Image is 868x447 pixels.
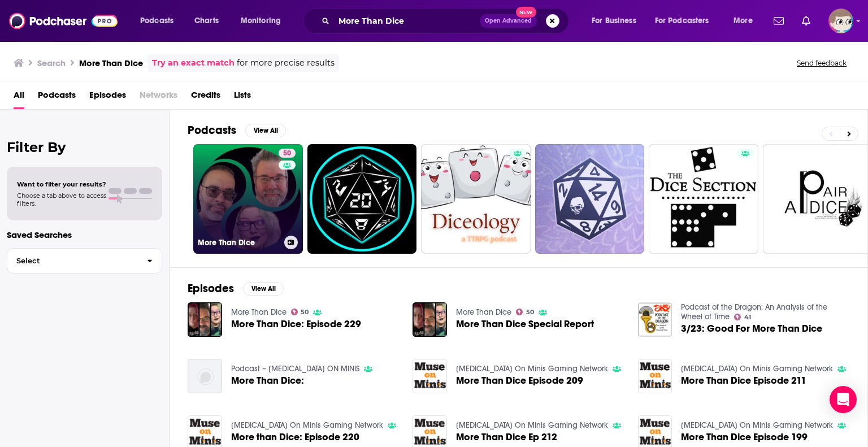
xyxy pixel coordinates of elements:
[79,58,143,68] h3: More Than Dice
[456,307,511,317] a: More Than Dice
[231,319,361,329] a: More Than Dice: Episode 229
[140,13,173,29] span: Podcasts
[793,58,850,68] button: Send feedback
[37,58,66,68] h3: Search
[243,282,284,296] button: View All
[188,302,222,337] img: More Than Dice: Episode 229
[526,310,534,315] span: 50
[681,432,808,442] a: More Than Dice Episode 199
[744,315,751,320] span: 41
[516,309,534,315] a: 50
[797,11,815,31] a: Show notifications dropdown
[314,8,580,34] div: Search podcasts, credits, & more...
[241,13,281,29] span: Monitoring
[584,12,650,30] button: open menu
[734,314,751,320] a: 41
[592,13,636,29] span: For Business
[7,139,162,155] h2: Filter By
[648,12,726,30] button: open menu
[188,123,286,137] a: PodcastsView All
[734,13,753,29] span: More
[456,432,557,442] a: More Than Dice Ep 212
[726,12,767,30] button: open menu
[828,8,853,33] img: User Profile
[140,86,177,109] span: Networks
[830,386,857,413] div: Open Intercom Messenger
[231,307,287,317] a: More Than Dice
[485,18,532,24] span: Open Advanced
[188,359,222,393] img: More Than Dice:
[188,281,284,296] a: EpisodesView All
[334,12,480,30] input: Search podcasts, credits, & more...
[237,57,335,70] span: for more precise results
[456,319,594,329] a: More Than Dice Special Report
[681,324,822,333] a: 3/23: Good For More Than Dice
[152,57,235,70] a: Try an exact match
[769,11,788,31] a: Show notifications dropdown
[283,148,291,159] span: 50
[231,376,304,385] a: More Than Dice:
[413,359,447,393] img: More Than Dice Episode 209
[234,86,251,109] a: Lists
[456,364,608,374] a: Muse On Minis Gaming Network
[233,12,296,30] button: open menu
[638,302,672,337] img: 3/23: Good For More Than Dice
[828,8,853,33] button: Show profile menu
[198,238,280,248] h3: More Than Dice
[187,12,225,30] a: Charts
[194,13,219,29] span: Charts
[480,14,537,28] button: Open AdvancedNew
[17,192,106,207] span: Choose a tab above to access filters.
[413,302,447,337] img: More Than Dice Special Report
[516,7,536,18] span: New
[7,229,162,240] p: Saved Searches
[191,86,220,109] a: Credits
[655,13,709,29] span: For Podcasters
[38,86,76,109] a: Podcasts
[14,86,24,109] a: All
[7,248,162,274] button: Select
[301,310,309,315] span: 50
[193,144,303,254] a: 50More Than Dice
[638,359,672,393] img: More Than Dice Episode 211
[188,123,236,137] h2: Podcasts
[279,149,296,158] a: 50
[291,309,309,315] a: 50
[231,420,383,430] a: Muse On Minis Gaming Network
[89,86,126,109] a: Episodes
[231,432,359,442] a: More than Dice: Episode 220
[681,420,833,430] a: Muse On Minis Gaming Network
[681,302,827,322] a: Podcast of the Dragon: An Analysis of the Wheel of Time
[17,180,106,188] span: Want to filter your results?
[245,124,286,137] button: View All
[456,376,583,385] a: More Than Dice Episode 209
[681,364,833,374] a: Muse On Minis Gaming Network
[9,10,118,32] img: Podchaser - Follow, Share and Rate Podcasts
[132,12,188,30] button: open menu
[7,257,138,264] span: Select
[681,376,806,385] a: More Than Dice Episode 211
[828,8,853,33] span: Logged in as JeremyBonds
[188,281,234,296] h2: Episodes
